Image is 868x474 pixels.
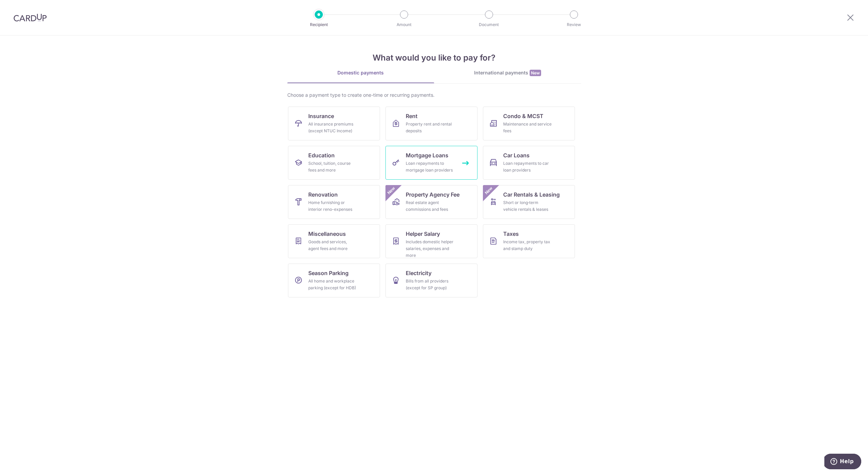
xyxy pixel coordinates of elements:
[434,69,581,76] div: International payments
[406,112,418,120] span: Rent
[464,21,514,28] p: Document
[503,121,552,134] div: Maintenance and service fees
[483,185,494,196] span: New
[308,112,334,120] span: Insurance
[287,52,581,64] h4: What would you like to pay for?
[406,121,454,134] div: Property rent and rental deposits
[16,5,29,11] span: Help
[503,151,530,159] span: Car Loans
[549,21,599,28] p: Review
[406,239,454,259] div: Includes domestic helper salaries, expenses and more
[530,70,541,76] span: New
[385,185,397,196] span: New
[503,112,543,120] span: Condo & MCST
[308,151,335,159] span: Education
[406,199,454,213] div: Real estate agent commissions and fees
[308,199,357,213] div: Home furnishing or interior reno-expenses
[483,185,575,219] a: Car Rentals & LeasingShort or long‑term vehicle rentals & leasesNew
[503,190,560,199] span: Car Rentals & Leasing
[385,264,477,297] a: ElectricityBills from all providers (except for SP group)
[483,224,575,258] a: TaxesIncome tax, property tax and stamp duty
[379,21,429,28] p: Amount
[288,185,380,219] a: RenovationHome furnishing or interior reno-expenses
[406,151,448,159] span: Mortgage Loans
[406,278,454,291] div: Bills from all providers (except for SP group)
[288,107,380,140] a: InsuranceAll insurance premiums (except NTUC Income)
[308,239,357,252] div: Goods and services, agent fees and more
[288,146,380,180] a: EducationSchool, tuition, course fees and more
[308,160,357,174] div: School, tuition, course fees and more
[385,224,477,258] a: Helper SalaryIncludes domestic helper salaries, expenses and more
[406,230,440,238] span: Helper Salary
[385,185,477,219] a: Property Agency FeeReal estate agent commissions and feesNew
[483,107,575,140] a: Condo & MCSTMaintenance and service fees
[503,230,519,238] span: Taxes
[308,121,357,134] div: All insurance premiums (except NTUC Income)
[406,190,460,199] span: Property Agency Fee
[824,454,861,471] iframe: Opens a widget where you can find more information
[287,92,581,98] div: Choose a payment type to create one-time or recurring payments.
[308,230,346,238] span: Miscellaneous
[503,239,552,252] div: Income tax, property tax and stamp duty
[288,264,380,297] a: Season ParkingAll home and workplace parking (except for HDB)
[483,146,575,180] a: Car LoansLoan repayments to car loan providers
[503,160,552,174] div: Loan repayments to car loan providers
[288,224,380,258] a: MiscellaneousGoods and services, agent fees and more
[385,107,477,140] a: RentProperty rent and rental deposits
[385,146,477,180] a: Mortgage LoansLoan repayments to mortgage loan providers
[14,14,47,22] img: CardUp
[406,160,454,174] div: Loan repayments to mortgage loan providers
[287,69,434,76] div: Domestic payments
[308,278,357,291] div: All home and workplace parking (except for HDB)
[406,269,431,277] span: Electricity
[503,199,552,213] div: Short or long‑term vehicle rentals & leases
[294,21,344,28] p: Recipient
[308,190,338,199] span: Renovation
[308,269,349,277] span: Season Parking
